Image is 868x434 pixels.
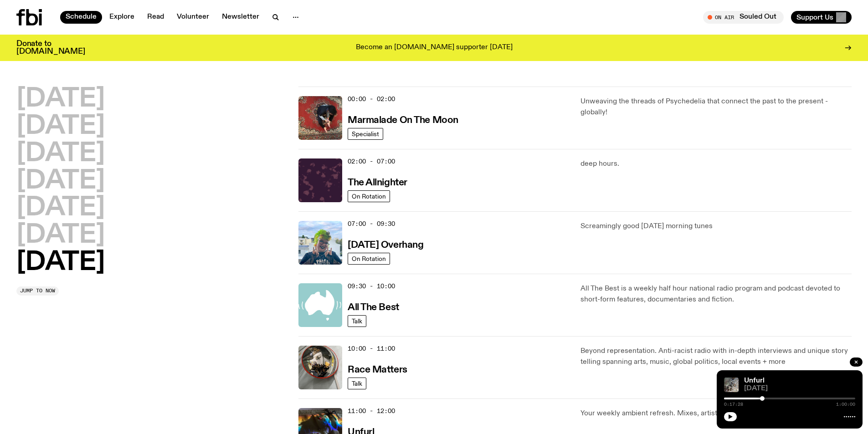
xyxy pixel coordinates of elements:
[352,255,386,262] span: On Rotation
[16,141,105,167] button: [DATE]
[348,128,383,140] a: Specialist
[104,11,140,24] a: Explore
[836,402,855,407] span: 1:00:00
[348,116,458,125] h3: Marmalade On The Moon
[348,157,395,166] span: 02:00 - 07:00
[724,402,743,407] span: 0:17:28
[580,158,852,169] p: deep hours.
[16,87,105,112] button: [DATE]
[60,11,102,24] a: Schedule
[580,408,852,419] p: Your weekly ambient refresh. Mixes, artist interviews and dreamy, celestial music.
[348,344,395,353] span: 10:00 - 11:00
[356,44,513,52] p: Become an [DOMAIN_NAME] supporter [DATE]
[348,301,399,312] a: All The Best
[713,14,779,20] span: Tune in live
[348,190,390,202] a: On Rotation
[298,96,342,140] img: Tommy - Persian Rug
[348,220,395,228] span: 07:00 - 09:30
[171,11,215,24] a: Volunteer
[348,407,395,415] span: 11:00 - 12:00
[348,178,407,188] h3: The Allnighter
[16,168,105,194] button: [DATE]
[352,317,362,324] span: Talk
[16,250,105,276] button: [DATE]
[348,240,423,250] h3: [DATE] Overhang
[348,95,395,103] span: 00:00 - 02:00
[580,346,852,368] p: Beyond representation. Anti-racist radio with in-depth interviews and unique story telling spanni...
[216,11,265,24] a: Newsletter
[16,223,105,248] button: [DATE]
[16,114,105,139] button: [DATE]
[703,11,784,24] button: On AirSouled Out
[348,303,399,312] h3: All The Best
[796,13,833,21] span: Support Us
[580,283,852,305] p: All The Best is a weekly half hour national radio program and podcast devoted to short-form featu...
[20,288,55,293] span: Jump to now
[348,378,366,389] a: Talk
[580,96,852,118] p: Unweaving the threads of Psychedelia that connect the past to the present - globally!
[348,114,458,125] a: Marmalade On The Moon
[298,346,342,389] img: A photo of the Race Matters team taken in a rear view or "blindside" mirror. A bunch of people of...
[352,380,362,387] span: Talk
[348,363,407,375] a: Race Matters
[16,195,105,221] button: [DATE]
[16,286,59,296] button: Jump to now
[348,282,395,291] span: 09:30 - 10:00
[348,253,390,265] a: On Rotation
[142,11,169,24] a: Read
[352,130,379,137] span: Specialist
[352,193,386,199] span: On Rotation
[744,377,765,384] a: Unfurl
[348,365,407,375] h3: Race Matters
[348,239,423,250] a: [DATE] Overhang
[791,11,852,24] button: Support Us
[580,221,852,232] p: Screamingly good [DATE] morning tunes
[744,385,855,392] span: [DATE]
[16,40,85,56] h3: Donate to [DOMAIN_NAME]
[348,315,366,327] a: Talk
[348,176,407,188] a: The Allnighter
